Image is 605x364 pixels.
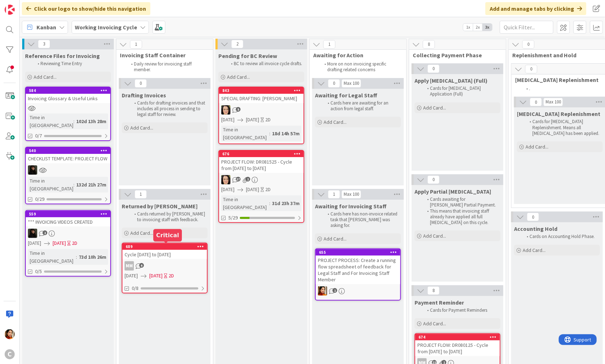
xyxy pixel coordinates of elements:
[222,151,304,156] div: 676
[122,92,166,99] span: Drafting Invoices
[423,196,499,208] li: Cards awaiting for [PERSON_NAME] Partial Payment.
[525,65,537,73] span: 0
[246,116,259,123] span: [DATE]
[269,199,270,207] span: :
[473,24,483,31] span: 2x
[316,286,400,296] div: PM
[29,212,110,217] div: 559
[127,61,205,73] li: Daily review for invoicing staff member.
[427,175,440,184] span: 0
[22,2,150,15] div: Click our logo to show/hide this navigation
[415,299,464,306] span: Payment Reminder
[415,334,500,340] div: 674
[246,186,259,193] span: [DATE]
[316,256,400,284] div: PROJECT PROCESS: Create a running flow spreadsheet of feedback for Legal Staff and For Invoicing ...
[219,151,304,173] div: 676PROJECT FLOW: DR081525 - Cycle from [DATE] to [DATE]
[219,175,304,184] div: BL
[236,177,241,181] span: 17
[15,1,33,10] span: Support
[5,329,15,339] img: PM
[526,119,602,136] li: Cards for [MEDICAL_DATA] Replenishment. Means all [MEDICAL_DATA] has been applied.
[526,144,548,150] span: Add Card...
[415,334,500,356] div: 674PROJECT FLOW: DR080125 - Cycle from [DATE] to [DATE]
[125,272,138,280] span: [DATE]
[26,87,110,94] div: 584
[35,132,42,140] span: 0/7
[324,100,400,112] li: Cards here are awaiting for an action from legal staff.
[28,239,41,247] span: [DATE]
[514,225,557,232] span: Accounting Hold
[270,130,301,137] div: 18d 14h 57m
[75,24,137,31] b: Working Invoicing Cycle
[25,52,100,59] span: Reference Files for Invoicing
[130,40,142,49] span: 1
[122,203,198,210] span: Returned by Breanna
[227,61,303,67] li: BC to review all invoice cycle drafts.
[26,147,110,154] div: 540
[522,40,534,49] span: 0
[222,88,304,93] div: 843
[227,74,250,80] span: Add Card...
[34,61,110,67] li: Reviewing Time Entry
[324,211,400,229] li: Cards here has non-invoice related task that [PERSON_NAME] was asking for.
[527,213,539,221] span: 0
[219,87,304,103] div: 843SPECIAL DRAFTING: [PERSON_NAME]
[120,52,204,59] span: Invoicing Staff Container
[53,239,66,247] span: [DATE]
[315,203,387,210] span: Awaiting for Invoicing Staff
[126,244,207,249] div: 689
[324,119,347,125] span: Add Card...
[26,87,110,103] div: 584Invoicing Glossary & Useful Links
[38,40,50,48] span: 3
[130,100,207,118] li: Cards for drafting invoices and that includes all process in sending to legal staff for review.
[26,217,110,227] div: *** INVOICING VIDEOS CREATED
[344,82,359,85] div: Max 100
[231,40,243,48] span: 2
[130,230,153,236] span: Add Card...
[26,211,110,217] div: 559
[122,261,207,271] div: MM
[483,24,492,31] span: 3x
[139,263,144,268] span: 6
[523,234,599,239] li: Cards on Accounting Hold Phase.
[423,105,446,111] span: Add Card...
[221,116,234,123] span: [DATE]
[423,320,446,327] span: Add Card...
[28,165,37,175] img: ES
[423,86,499,97] li: Cards for [MEDICAL_DATA] Application (Full)
[318,286,327,296] img: PM
[315,92,377,99] span: Awaiting for Legal Staff
[221,105,231,115] img: BL
[73,117,74,125] span: :
[316,249,400,284] div: 655PROJECT PROCESS: Create a running flow spreadsheet of feedback for Legal Staff and For Invoici...
[265,186,271,193] div: 2D
[344,193,359,196] div: Max 100
[333,288,337,293] span: 1
[34,74,57,80] span: Add Card...
[500,21,553,34] input: Quick Filter...
[328,190,340,199] span: 1
[515,76,599,83] span: Retainer Replenishment
[221,186,234,193] span: [DATE]
[219,157,304,173] div: PROJECT FLOW: DR081525 - Cycle from [DATE] to [DATE]
[26,154,110,163] div: CHECKLIST TEMPLATE: PROJECT FLOW
[28,177,73,193] div: Time in [GEOGRAPHIC_DATA]
[156,232,179,239] h5: Critical
[26,229,110,238] div: ES
[313,52,397,59] span: Awaiting for Action
[219,151,304,157] div: 676
[221,126,269,141] div: Time in [GEOGRAPHIC_DATA]
[423,307,499,313] li: Cards for Payment Reminders
[169,272,174,280] div: 2D
[328,79,340,88] span: 0
[219,105,304,115] div: BL
[130,211,207,223] li: Cards returned by [PERSON_NAME] to invoicing staff with feedback.
[135,190,147,199] span: 1
[546,100,561,104] div: Max 100
[324,236,347,242] span: Add Card...
[530,98,542,106] span: 0
[522,86,600,92] li: .
[221,175,231,184] img: BL
[463,24,473,31] span: 1x
[26,211,110,227] div: 559*** INVOICING VIDEOS CREATED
